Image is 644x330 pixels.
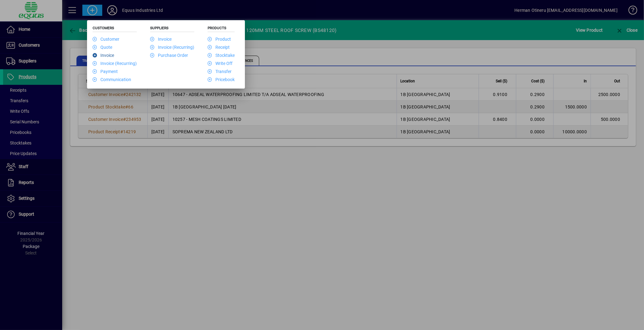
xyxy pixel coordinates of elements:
[208,61,232,66] a: Write Off
[93,53,114,58] a: Invoice
[208,53,235,58] a: Stocktake
[208,77,235,82] a: Pricebook
[93,26,137,32] h5: Customers
[93,77,131,82] a: Communication
[208,26,235,32] h5: Products
[150,53,188,58] a: Purchase Order
[150,37,172,42] a: Invoice
[93,69,118,74] a: Payment
[150,45,194,50] a: Invoice (Recurring)
[150,26,194,32] h5: Suppliers
[208,69,232,74] a: Transfer
[93,37,119,42] a: Customer
[208,45,230,50] a: Receipt
[93,45,112,50] a: Quote
[93,61,137,66] a: Invoice (Recurring)
[208,37,231,42] a: Product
